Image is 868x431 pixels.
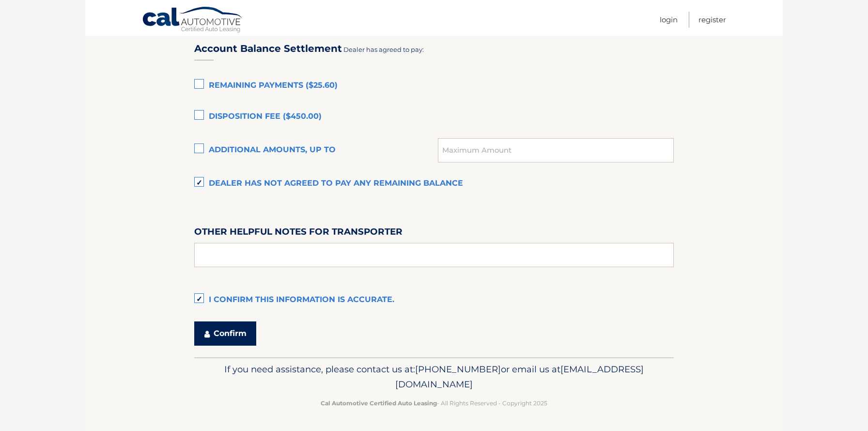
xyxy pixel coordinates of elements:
[698,12,726,28] a: Register
[194,43,342,55] h3: Account Balance Settlement
[194,107,674,127] label: Disposition Fee ($450.00)
[321,399,437,407] strong: Cal Automotive Certified Auto Leasing
[194,321,256,346] button: Confirm
[194,224,403,242] label: Other helpful notes for transporter
[660,12,678,28] a: Login
[438,138,674,162] input: Maximum Amount
[415,364,501,375] span: [PHONE_NUMBER]
[201,398,667,408] p: - All Rights Reserved - Copyright 2025
[142,6,244,34] a: Cal Automotive
[201,362,667,393] p: If you need assistance, please contact us at: or email us at
[194,290,674,310] label: I confirm this information is accurate.
[194,174,674,193] label: Dealer has not agreed to pay any remaining balance
[194,141,438,160] label: Additional amounts, up to
[343,46,424,53] span: Dealer has agreed to pay:
[194,76,674,96] label: Remaining Payments ($25.60)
